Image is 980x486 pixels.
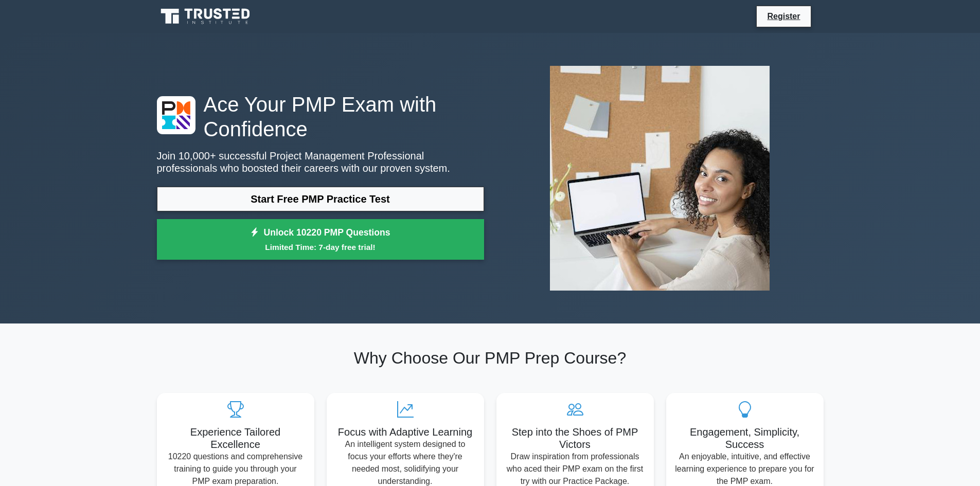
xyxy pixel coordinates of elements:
[157,219,484,260] a: Unlock 10220 PMP QuestionsLimited Time: 7-day free trial!
[674,426,815,451] h5: Engagement, Simplicity, Success
[165,426,306,451] h5: Experience Tailored Excellence
[157,187,484,211] a: Start Free PMP Practice Test
[761,10,806,23] a: Register
[157,92,484,141] h1: Ace Your PMP Exam with Confidence
[335,426,476,438] h5: Focus with Adaptive Learning
[157,150,484,174] p: Join 10,000+ successful Project Management Professional professionals who boosted their careers w...
[505,426,646,451] h5: Step into the Shoes of PMP Victors
[157,348,824,368] h2: Why Choose Our PMP Prep Course?
[170,241,471,253] small: Limited Time: 7-day free trial!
